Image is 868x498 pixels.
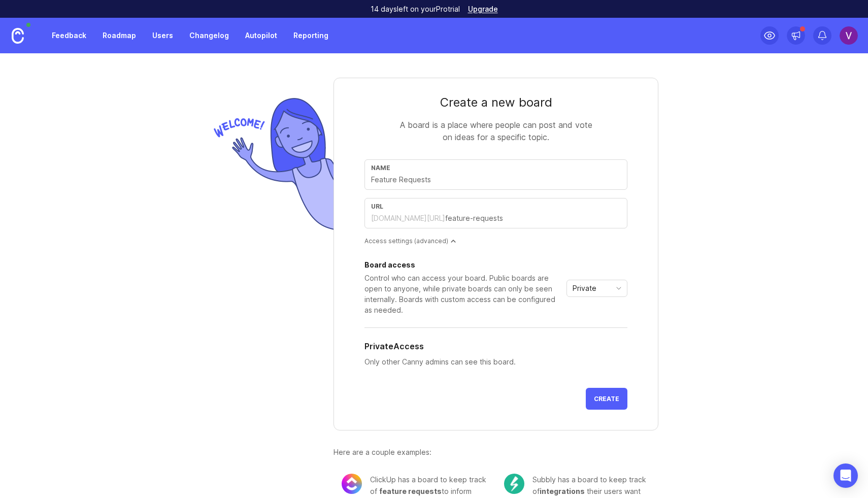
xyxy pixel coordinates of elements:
svg: toggle icon [611,284,627,292]
span: integrations [540,487,585,495]
img: Canny Home [12,28,24,44]
a: Autopilot [239,26,283,45]
a: Roadmap [96,26,142,45]
input: feature-requests [445,213,621,224]
div: url [371,203,621,210]
div: Access settings (advanced) [364,237,627,245]
button: Create [586,388,627,410]
p: 14 days left on your Pro trial [371,4,460,14]
img: 8cacae02fdad0b0645cb845173069bf5.png [342,474,362,494]
h5: Private Access [364,340,424,352]
div: Control who can access your board. Public boards are open to anyone, while private boards can onl... [364,273,562,315]
a: Feedback [46,26,92,45]
span: Create [594,395,619,403]
img: c104e91677ce72f6b937eb7b5afb1e94.png [504,474,524,494]
p: Only other Canny admins can see this board. [364,356,627,368]
a: Reporting [287,26,335,45]
img: welcome-img-178bf9fb836d0a1529256ffe415d7085.png [210,94,333,235]
div: Open Intercom Messenger [833,463,858,488]
input: Feature Requests [371,174,621,185]
div: toggle menu [566,280,627,297]
div: Create a new board [364,94,627,111]
span: Private [573,283,596,294]
span: feature requests [379,487,442,495]
img: Vic [840,26,858,45]
a: Users [146,26,179,45]
a: Changelog [183,26,235,45]
div: Here are a couple examples: [333,447,658,458]
a: Upgrade [468,6,498,13]
div: Board access [364,261,562,269]
div: A board is a place where people can post and vote on ideas for a specific topic. [394,119,597,143]
div: Name [371,164,621,172]
div: [DOMAIN_NAME][URL] [371,213,445,223]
